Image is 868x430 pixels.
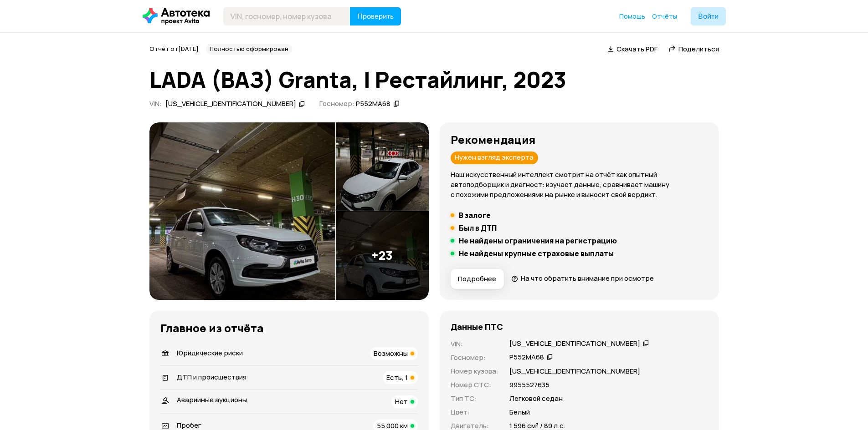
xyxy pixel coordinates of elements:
[698,13,719,20] span: Войти
[652,12,677,20] span: Отчёты
[459,249,614,258] h5: Не найдены крупные страховые выплаты
[451,133,708,146] h3: Рекомендация
[668,44,719,54] a: Поделиться
[459,223,497,233] h5: Был в ДТП
[319,99,354,108] span: Госномер:
[459,236,617,245] h5: Не найдены ограничения на регистрацию
[458,274,496,283] span: Подробнее
[149,45,199,53] span: Отчёт от [DATE]
[451,394,498,404] p: Тип ТС :
[177,395,247,405] span: Аварийные аукционы
[509,407,530,417] p: Белый
[451,170,708,200] p: Наш искусственный интеллект смотрит на отчёт как опытный автоподборщик и диагност: изучает данные...
[357,13,394,20] span: Проверить
[395,397,408,406] span: Нет
[459,211,491,220] h5: В залоге
[678,44,719,54] span: Поделиться
[160,322,418,334] h3: Главное из отчёта
[652,12,677,21] a: Отчёты
[511,273,654,283] a: На что обратить внимание при осмотре
[223,7,350,25] input: VIN, госномер, номер кузова
[691,7,726,25] button: Войти
[149,99,162,108] span: VIN :
[206,44,292,55] div: Полностью сформирован
[451,366,498,376] p: Номер кузова :
[177,372,247,382] span: ДТП и происшествия
[619,12,645,20] span: Помощь
[149,67,719,92] h1: LADA (ВАЗ) Granta, I Рестайлинг, 2023
[386,373,408,382] span: Есть, 1
[177,348,243,358] span: Юридические риски
[509,366,640,376] p: [US_VEHICLE_IDENTIFICATION_NUMBER]
[509,353,544,362] div: Р552МА68
[509,394,563,404] p: Легковой седан
[374,349,408,358] span: Возможны
[177,420,201,430] span: Пробег
[608,44,657,54] a: Скачать PDF
[451,322,503,332] h4: Данные ПТС
[451,152,538,164] div: Нужен взгляд эксперта
[451,339,498,349] p: VIN :
[619,12,645,21] a: Помощь
[616,44,657,54] span: Скачать PDF
[451,380,498,390] p: Номер СТС :
[451,353,498,363] p: Госномер :
[521,273,654,283] span: На что обратить внимание при осмотре
[451,407,498,417] p: Цвет :
[509,339,640,349] div: [US_VEHICLE_IDENTIFICATION_NUMBER]
[356,99,390,109] div: Р552МА68
[165,99,296,109] div: [US_VEHICLE_IDENTIFICATION_NUMBER]
[350,7,401,25] button: Проверить
[509,380,550,390] p: 9955527635
[451,269,504,289] button: Подробнее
